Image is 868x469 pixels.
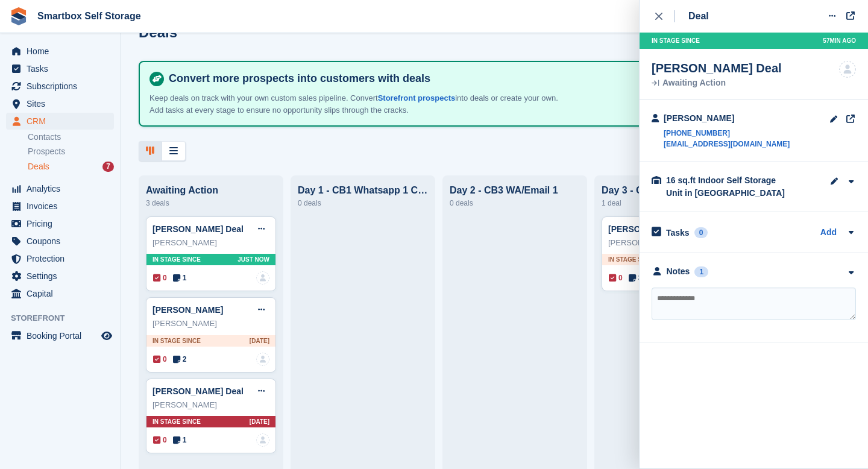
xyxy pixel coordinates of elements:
a: [EMAIL_ADDRESS][DOMAIN_NAME] [664,139,790,150]
div: [PERSON_NAME] [153,399,269,411]
div: [PERSON_NAME] Deal [652,61,782,75]
span: In stage since [153,417,201,426]
span: Prospects [28,146,65,157]
a: menu [6,327,114,344]
img: stora-icon-8386f47178a22dfd0bd8f6a31ec36ba5ce8667c1dd55bd0f319d3a0aa187defe.svg [10,7,28,25]
div: 1 [694,266,708,277]
span: Coupons [27,233,99,250]
div: Awaiting Action [652,79,782,87]
a: Smartbox Self Storage [33,6,146,26]
a: menu [6,78,114,95]
span: Booking Portal [27,327,99,344]
a: menu [6,250,114,267]
span: CRM [27,113,99,130]
a: menu [6,113,114,130]
span: In stage since [652,36,700,45]
span: Capital [27,285,99,302]
a: menu [6,43,114,60]
img: deal-assignee-blank [839,61,856,78]
span: Deals [28,161,49,172]
a: deal-assignee-blank [256,353,269,366]
div: Day 1 - CB1 Whatsapp 1 CB2 [298,185,428,196]
span: Settings [27,268,99,285]
a: [PERSON_NAME] [PERSON_NAME] Deal [608,224,772,234]
div: 0 deals [298,196,428,210]
a: [PERSON_NAME] [153,305,223,315]
div: 0 [694,227,708,238]
span: 0 [609,272,623,283]
span: 0 [153,272,167,283]
div: 3 deals [146,196,276,210]
a: Contacts [28,131,114,143]
a: [PERSON_NAME] Deal [153,386,244,396]
div: 1 deal [602,196,732,210]
div: Deal [688,9,709,24]
span: In stage since [153,255,201,264]
div: [PERSON_NAME] [PERSON_NAME] [608,237,725,249]
span: Subscriptions [27,78,99,95]
span: In stage since [608,255,656,264]
span: 2 [173,354,187,365]
a: Deals 7 [28,160,114,173]
span: Invoices [27,198,99,215]
span: 0 [153,435,167,445]
span: Sites [27,95,99,112]
span: [DATE] [250,417,269,426]
a: menu [6,268,114,285]
div: 0 deals [450,196,580,210]
a: menu [6,60,114,77]
h2: Tasks [666,227,690,238]
a: deal-assignee-blank [256,271,269,285]
div: Day 3 - CB4 VM Email 2 [602,185,732,196]
a: menu [6,198,114,215]
span: Just now [237,255,269,264]
span: Storefront [11,312,120,324]
span: 57MIN AGO [823,36,856,45]
div: Awaiting Action [146,185,276,196]
a: menu [6,233,114,250]
div: [PERSON_NAME] [664,112,790,125]
a: [PHONE_NUMBER] [664,128,790,139]
a: Prospects [28,145,114,158]
a: deal-assignee-blank [256,433,269,447]
a: Add [820,226,837,240]
div: [PERSON_NAME] [153,318,269,330]
a: menu [6,215,114,232]
a: Preview store [99,329,114,343]
span: 3 [629,272,643,283]
span: [DATE] [250,336,269,345]
div: [PERSON_NAME] [153,237,269,249]
a: Storefront prospects [378,93,456,102]
span: 1 [173,272,187,283]
div: 7 [102,162,114,172]
span: Home [27,43,99,60]
a: menu [6,95,114,112]
p: Keep deals on track with your own custom sales pipeline. Convert into deals or create your own. A... [149,92,571,116]
div: 16 sq.ft Indoor Self Storage Unit in [GEOGRAPHIC_DATA] [666,174,787,200]
span: Analytics [27,180,99,197]
div: Day 2 - CB3 WA/Email 1 [450,185,580,196]
a: menu [6,285,114,302]
span: 1 [173,435,187,445]
div: Notes [667,265,690,278]
span: 0 [153,354,167,365]
span: In stage since [153,336,201,345]
span: Tasks [27,60,99,77]
a: menu [6,180,114,197]
span: Protection [27,250,99,267]
a: [PERSON_NAME] Deal [153,224,244,234]
h4: Convert more prospects into customers with deals [164,72,839,86]
span: Pricing [27,215,99,232]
